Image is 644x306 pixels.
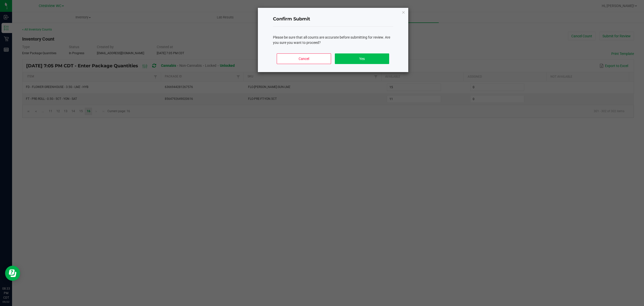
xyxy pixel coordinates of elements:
div: Please be sure that all counts are accurate before submitting for review. Are you sure you want t... [273,35,393,45]
button: Close [402,9,405,15]
iframe: Resource center [5,266,20,281]
button: Cancel [277,53,331,64]
h4: Confirm Submit [273,16,393,22]
button: Yes [335,53,389,64]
